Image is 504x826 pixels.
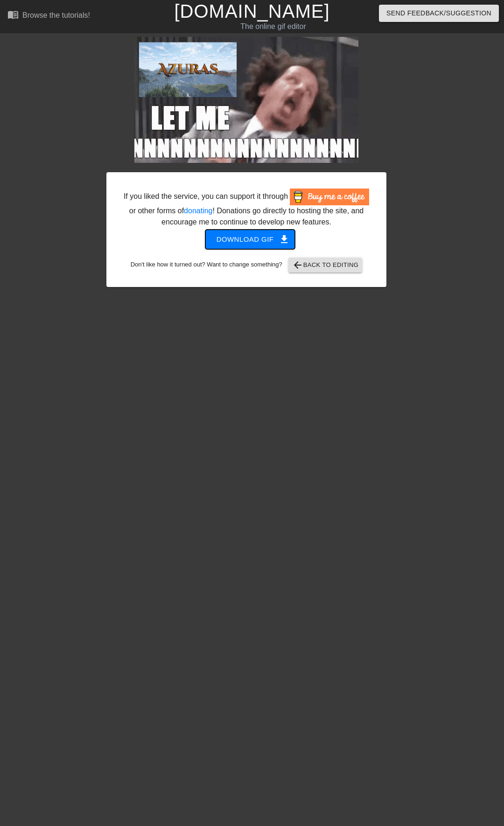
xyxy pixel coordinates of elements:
img: 8B71mrp4.gif [134,37,358,163]
div: The online gif editor [173,21,374,32]
span: menu_book [7,9,19,20]
a: donating [184,207,212,215]
button: Back to Editing [288,258,363,273]
div: Browse the tutorials! [22,11,90,19]
a: Download gif [198,235,295,243]
span: get_app [279,234,290,245]
span: arrow_back [292,259,303,271]
span: Send Feedback/Suggestion [386,7,491,19]
button: Download gif [205,230,295,249]
span: Back to Editing [292,259,359,271]
a: Browse the tutorials! [7,9,90,23]
div: If you liked the service, you can support it through or other forms of ! Donations go directly to... [123,189,370,228]
span: Download gif [217,233,284,245]
div: Don't like how it turned out? Want to change something? [121,258,372,273]
img: Buy Me A Coffee [290,189,369,205]
a: [DOMAIN_NAME] [174,1,329,21]
button: Send Feedback/Suggestion [379,5,499,22]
